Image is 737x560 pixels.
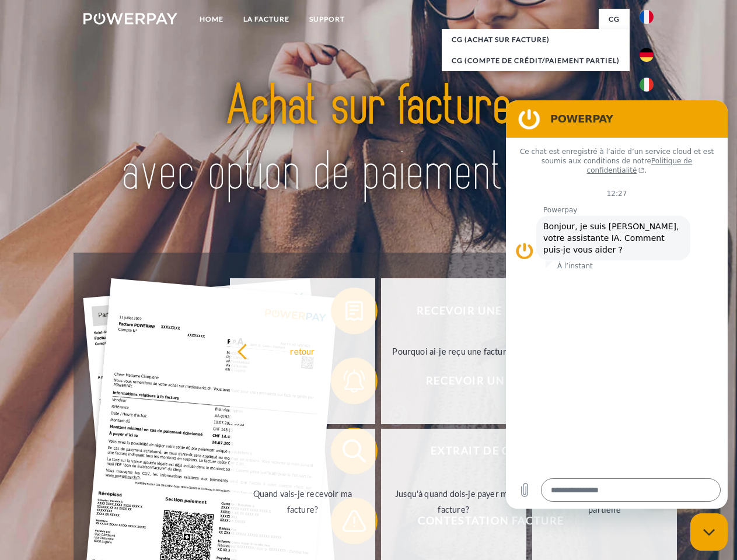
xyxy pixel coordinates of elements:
[442,50,630,71] a: CG (Compte de crédit/paiement partiel)
[237,486,368,517] div: Quand vais-je recevoir ma facture?
[640,48,654,62] img: de
[388,486,519,517] div: Jusqu'à quand dois-je payer ma facture?
[506,100,728,509] iframe: Fenêtre de messagerie
[442,29,630,50] a: CG (achat sur facture)
[690,513,728,551] iframe: Bouton de lancement de la fenêtre de messagerie, conversation en cours
[640,78,654,92] img: it
[299,9,355,30] a: Support
[233,9,299,30] a: LA FACTURE
[599,9,630,30] a: CG
[111,56,626,223] img: title-powerpay_fr.svg
[640,10,654,24] img: fr
[388,343,519,359] div: Pourquoi ai-je reçu une facture?
[190,9,233,30] a: Home
[237,343,368,359] div: retour
[83,13,177,24] img: logo-powerpay-white.svg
